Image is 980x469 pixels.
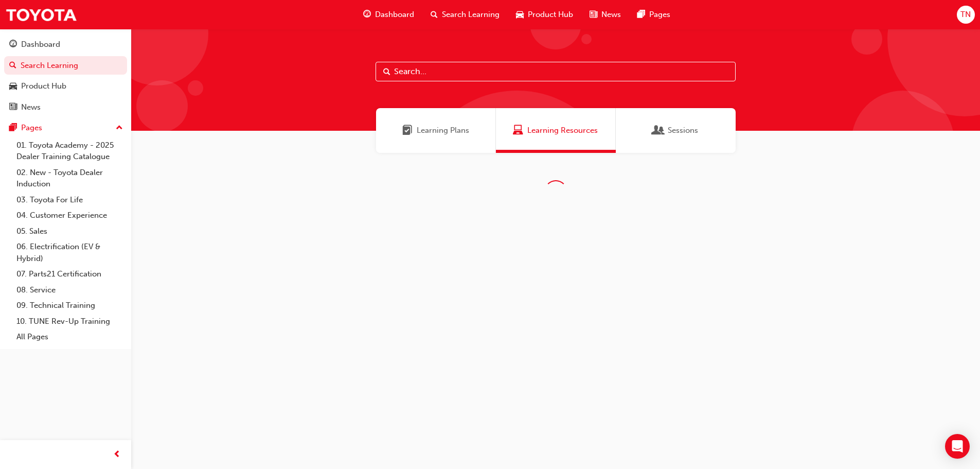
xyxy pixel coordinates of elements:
a: 09. Technical Training [12,298,127,314]
button: Pages [4,118,127,137]
a: 01. Toyota Academy - 2025 Dealer Training Catalogue [12,137,127,165]
a: 10. TUNE Rev-Up Training [12,314,127,329]
span: Search Learning [442,9,500,21]
a: car-iconProduct Hub [508,4,581,25]
span: up-icon [116,121,123,135]
a: news-iconNews [581,4,629,25]
a: guage-iconDashboard [355,4,422,25]
div: Open Intercom Messenger [945,434,970,459]
span: Product Hub [528,9,573,21]
a: Product Hub [4,77,127,96]
span: Learning Plans [402,125,413,136]
div: Dashboard [21,39,60,50]
button: TN [957,6,975,24]
span: guage-icon [363,8,371,21]
a: 07. Parts21 Certification [12,266,127,282]
a: 06. Electrification (EV & Hybrid) [12,239,127,266]
span: Dashboard [375,9,414,21]
span: Learning Resources [513,125,523,136]
a: 02. New - Toyota Dealer Induction [12,165,127,192]
a: 08. Service [12,282,127,298]
span: Sessions [668,125,698,136]
div: News [21,101,41,113]
a: SessionsSessions [616,108,736,153]
a: pages-iconPages [629,4,679,25]
a: 03. Toyota For Life [12,192,127,208]
a: 04. Customer Experience [12,207,127,223]
span: Sessions [653,125,664,136]
span: news-icon [590,8,597,21]
span: search-icon [9,61,16,71]
a: Search Learning [4,56,127,75]
a: News [4,98,127,117]
span: pages-icon [637,8,645,21]
span: search-icon [431,8,438,21]
span: TN [960,9,971,21]
a: 05. Sales [12,223,127,239]
span: Search [383,66,390,78]
a: Dashboard [4,35,127,54]
div: Pages [21,122,42,134]
a: search-iconSearch Learning [422,4,508,25]
span: news-icon [9,103,17,112]
span: Pages [649,9,670,21]
input: Search... [376,62,736,81]
span: Learning Plans [417,125,469,136]
span: pages-icon [9,124,17,133]
button: DashboardSearch LearningProduct HubNews [4,33,127,118]
span: car-icon [9,82,17,91]
span: Learning Resources [527,125,598,136]
a: Learning PlansLearning Plans [376,108,496,153]
span: car-icon [516,8,524,21]
span: guage-icon [9,40,17,49]
a: Learning ResourcesLearning Resources [496,108,616,153]
div: Product Hub [21,80,66,92]
span: News [601,9,621,21]
a: All Pages [12,329,127,345]
img: Trak [5,3,77,26]
span: prev-icon [113,448,121,461]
